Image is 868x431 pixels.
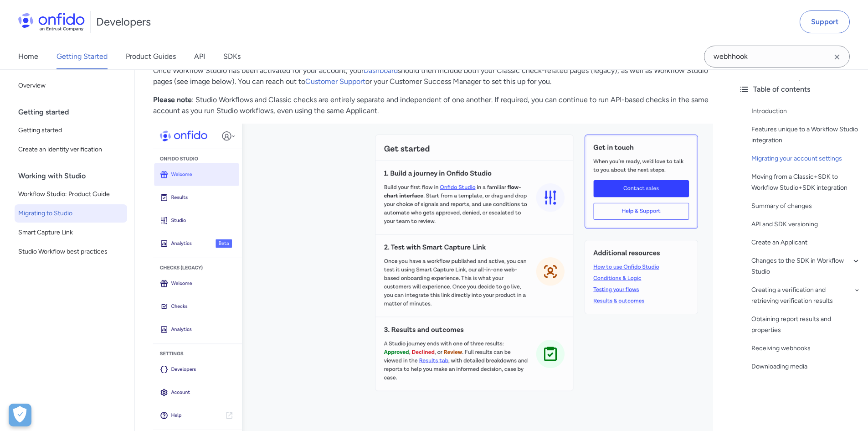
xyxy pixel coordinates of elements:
[739,84,861,95] div: Table of contents
[15,185,127,203] a: Workflow Studio: Product Guide
[832,52,842,62] svg: Clear search field button
[751,201,861,212] a: Summary of changes
[751,343,861,354] a: Receiving webhooks
[223,44,241,69] a: SDKs
[18,80,123,91] span: Overview
[751,124,861,146] a: Features unique to a Workflow Studio integration
[153,65,713,87] p: Once Workflow Studio has been activated for your account, your should then include both your Clas...
[15,140,127,159] a: Create an identity verification
[15,121,127,140] a: Getting started
[751,153,861,164] a: Migrating your account settings
[18,246,123,257] span: Studio Workflow best practices
[751,237,861,248] a: Create an Applicant
[751,219,861,230] a: API and SDK versioning
[153,94,713,116] p: : Studio Workflows and Classic checks are entirely separate and independent of one another. If re...
[751,285,861,306] a: Creating a verification and retrieving verification results
[800,10,850,33] a: Support
[15,77,127,95] a: Overview
[751,255,861,277] a: Changes to the SDK in Workflow Studio
[18,144,123,155] span: Create an identity verification
[18,167,131,185] div: Working with Studio
[126,44,176,69] a: Product Guides
[18,125,123,136] span: Getting started
[96,15,151,29] h1: Developers
[153,95,192,104] strong: Please note
[18,103,131,121] div: Getting started
[364,66,398,75] a: Dashboard
[9,404,31,426] div: Cookie Preferences
[751,106,861,117] a: Introduction
[56,44,108,69] a: Getting Started
[751,171,861,193] a: Moving from a Classic+SDK to Workflow Studio+SDK integration
[15,243,127,261] a: Studio Workflow best practices
[15,223,127,242] a: Smart Capture Link
[9,404,31,426] button: Open Preferences
[15,204,127,223] a: Migrating to Studio
[751,314,861,336] a: Obtaining report results and properties
[18,227,123,238] span: Smart Capture Link
[305,77,365,86] a: Customer Support
[194,44,205,69] a: API
[704,46,850,68] input: Onfido search input field
[18,13,85,31] img: Onfido Logo
[751,361,861,372] a: Downloading media
[18,189,123,200] span: Workflow Studio: Product Guide
[18,208,123,219] span: Migrating to Studio
[18,44,38,69] a: Home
